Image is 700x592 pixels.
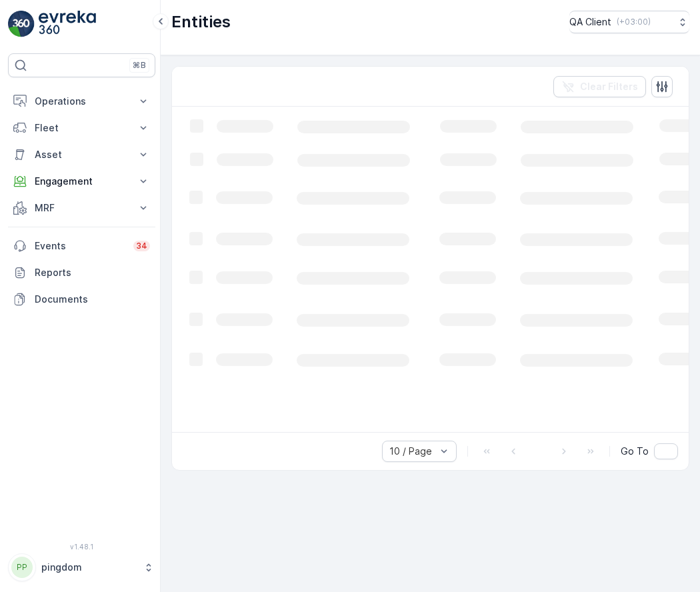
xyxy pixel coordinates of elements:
[35,95,129,108] p: Operations
[8,233,155,259] a: Events34
[553,76,646,97] button: Clear Filters
[41,561,137,574] p: pingdom
[11,557,33,578] div: PP
[171,11,231,33] p: Entities
[617,17,651,27] p: ( +03:00 )
[8,286,155,313] a: Documents
[35,121,129,135] p: Fleet
[35,293,150,306] p: Documents
[35,201,129,215] p: MRF
[621,445,649,458] span: Go To
[35,239,125,253] p: Events
[8,543,155,551] span: v 1.48.1
[569,11,689,33] button: QA Client(+03:00)
[569,15,611,29] p: QA Client
[35,266,150,279] p: Reports
[133,60,146,71] p: ⌘B
[8,259,155,286] a: Reports
[136,241,147,251] p: 34
[35,175,129,188] p: Engagement
[8,553,155,581] button: PPpingdom
[8,195,155,221] button: MRF
[8,88,155,115] button: Operations
[580,80,638,93] p: Clear Filters
[39,11,96,37] img: logo_light-DOdMpM7g.png
[35,148,129,161] p: Asset
[8,168,155,195] button: Engagement
[8,141,155,168] button: Asset
[8,115,155,141] button: Fleet
[8,11,35,37] img: logo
